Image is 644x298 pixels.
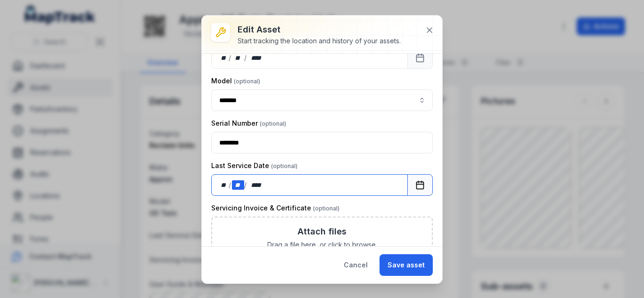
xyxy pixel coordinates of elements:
span: Drag a file here, or click to browse. [267,240,377,250]
div: year, [248,53,265,63]
label: Model [211,76,260,86]
button: Cancel [336,254,376,276]
div: month, [232,180,245,190]
label: Servicing Invoice & Certificate [211,203,339,213]
div: / [244,53,248,63]
div: / [229,53,232,63]
button: Calendar [407,47,433,69]
label: Serial Number [211,119,286,128]
div: year, [248,180,265,190]
div: day, [219,180,229,190]
h3: Attach files [297,225,347,238]
div: / [229,180,232,190]
h3: Edit asset [238,23,401,36]
label: Last Service Date [211,161,297,170]
div: Start tracking the location and history of your assets. [238,36,401,46]
div: / [244,180,248,190]
button: Calendar [407,174,433,196]
div: month, [232,53,245,63]
button: Save asset [380,254,433,276]
input: asset-edit:cf[15485646-641d-4018-a890-10f5a66d77ec]-label [211,89,433,111]
div: day, [219,53,229,63]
